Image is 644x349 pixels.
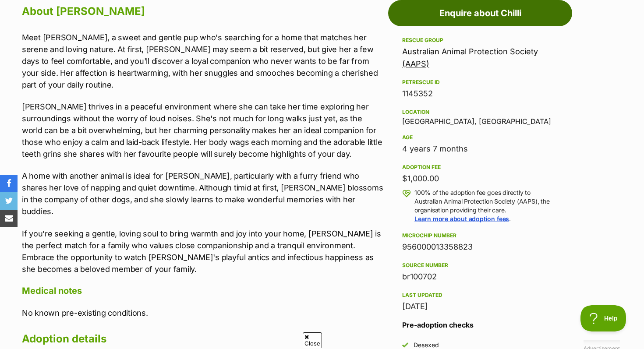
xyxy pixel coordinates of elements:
[22,329,384,349] h2: Adoption details
[402,232,558,239] div: Microchip number
[580,305,626,331] iframe: Help Scout Beacon - Open
[22,170,384,217] p: A home with another animal is ideal for [PERSON_NAME], particularly with a furry friend who share...
[22,2,384,21] h2: About [PERSON_NAME]
[402,47,538,68] a: Australian Animal Protection Society (AAPS)
[22,285,384,296] h4: Medical notes
[402,88,558,100] div: 1145352
[303,332,322,348] span: Close
[22,228,384,275] p: If you're seeking a gentle, loving soul to bring warmth and joy into your home, [PERSON_NAME] is ...
[402,300,558,313] div: [DATE]
[402,134,558,141] div: Age
[402,79,558,86] div: PetRescue ID
[402,241,558,253] div: 956000013358823
[402,262,558,269] div: Source number
[402,173,558,185] div: $1,000.00
[402,271,558,283] div: br100702
[22,101,384,160] p: [PERSON_NAME] thrives in a peaceful environment where she can take her time exploring her surroun...
[414,215,509,222] a: Learn more about adoption fees
[22,307,384,319] p: No known pre-existing conditions.
[402,342,408,348] img: Yes
[402,107,558,125] div: [GEOGRAPHIC_DATA], [GEOGRAPHIC_DATA]
[402,292,558,299] div: Last updated
[402,164,558,171] div: Adoption fee
[402,320,558,330] h3: Pre-adoption checks
[402,143,558,155] div: 4 years 7 months
[402,109,558,116] div: Location
[22,32,384,91] p: Meet [PERSON_NAME], a sweet and gentle pup who's searching for a home that matches her serene and...
[402,37,558,44] div: Rescue group
[414,188,558,223] p: 100% of the adoption fee goes directly to Australian Animal Protection Society (AAPS), the organi...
